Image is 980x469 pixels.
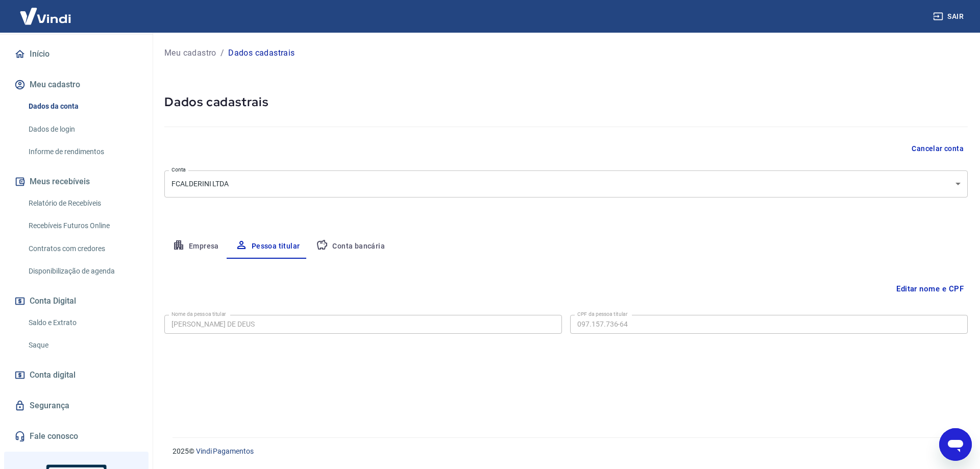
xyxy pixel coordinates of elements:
a: Vindi Pagamentos [196,447,254,455]
a: Conta digital [12,364,140,386]
a: Informe de rendimentos [24,141,140,162]
a: Meu cadastro [164,47,216,59]
a: Dados de login [24,119,140,140]
div: FCALDERINI LTDA [164,170,968,198]
p: 2025 © [173,446,955,457]
label: CPF da pessoa titular [577,310,628,318]
label: Conta [171,166,186,174]
a: Dados da conta [24,96,140,117]
a: Segurança [12,394,140,417]
p: Dados cadastrais [228,47,295,59]
button: Meus recebíveis [12,170,140,193]
button: Editar nome e CPF [892,279,968,299]
a: Saque [24,335,140,356]
button: Sair [931,7,968,26]
iframe: Botão para abrir a janela de mensagens [939,428,972,461]
a: Fale conosco [12,425,140,448]
a: Disponibilização de agenda [24,261,140,282]
button: Cancelar conta [908,139,968,158]
img: Vindi [12,1,79,32]
button: Pessoa titular [227,234,308,259]
a: Recebíveis Futuros Online [24,215,140,236]
a: Relatório de Recebíveis [24,193,140,214]
a: Saldo e Extrato [24,312,140,333]
button: Empresa [164,234,227,259]
a: Contratos com credores [24,238,140,259]
a: Início [12,43,140,65]
button: Meu cadastro [12,73,140,96]
h5: Dados cadastrais [164,94,968,110]
span: Conta digital [30,368,76,382]
button: Conta bancária [308,234,393,259]
label: Nome da pessoa titular [171,310,226,318]
button: Conta Digital [12,290,140,312]
p: / [220,47,224,59]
